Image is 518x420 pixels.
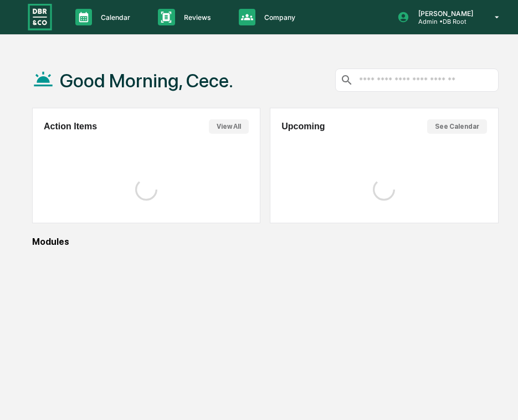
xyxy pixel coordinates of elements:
[409,18,479,25] p: Admin • DB Root
[32,237,499,247] div: Modules
[281,122,325,132] h2: Upcoming
[60,70,233,92] h1: Good Morning, Cece.
[255,13,301,22] p: Company
[44,122,97,132] h2: Action Items
[27,2,53,32] img: logo
[427,119,487,134] button: See Calendar
[175,13,217,22] p: Reviews
[209,119,249,134] button: View All
[92,13,136,22] p: Calendar
[409,9,479,18] p: [PERSON_NAME]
